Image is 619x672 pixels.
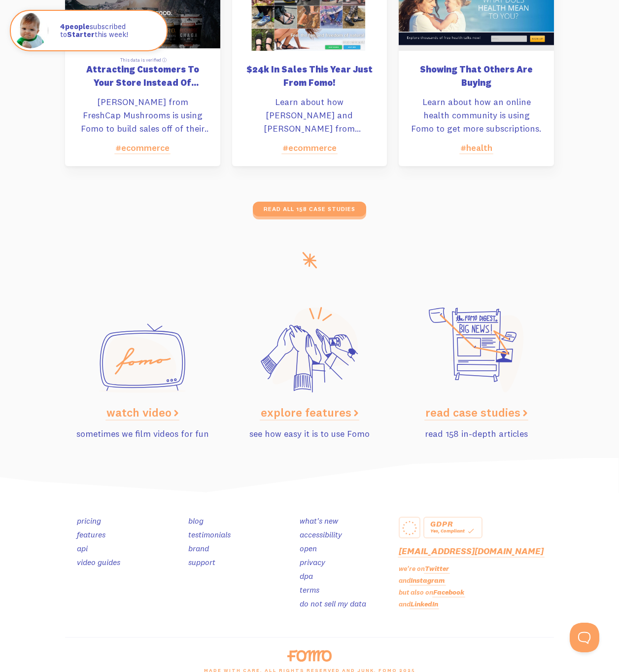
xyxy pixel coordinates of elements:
[188,543,209,553] a: brand
[300,599,366,608] a: do not sell my data
[77,63,208,89] h5: Attracting Customers To Your Store Instead Of Amazon
[60,23,157,39] p: subscribed to this week!
[77,530,105,539] a: features
[411,63,542,95] a: Showing That Others Are Buying
[77,95,208,135] p: [PERSON_NAME] from FreshCap Mushrooms is using Fomo to build sales off of their Shopify store ins...
[399,564,554,574] p: we're on
[120,57,167,63] a: This data is verified ⓘ
[244,63,376,89] h5: $24k In Sales This Year Just From Fomo!
[115,142,170,153] a: #ecommerce
[77,516,101,526] a: pricing
[411,95,542,135] p: Learn about how an online health community is using Fomo to get more subscriptions.
[399,599,554,609] p: and
[188,516,204,526] a: blog
[430,521,476,527] div: GDPR
[411,576,445,585] a: Instagram
[282,142,337,153] a: #ecommerce
[570,623,599,652] iframe: Help Scout Beacon - Open
[188,530,231,539] a: testimonials
[60,23,65,31] span: 4
[67,30,95,39] strong: Starter
[106,405,178,420] a: watch video
[300,585,319,595] a: terms
[399,575,554,586] p: and
[13,13,48,48] img: Fomo
[425,405,527,420] a: read case studies
[423,517,482,538] a: GDPR Yes, Compliant
[425,564,449,573] a: Twitter
[399,545,544,557] a: [EMAIL_ADDRESS][DOMAIN_NAME]
[60,22,90,31] strong: people
[188,557,215,567] a: support
[77,543,88,553] a: api
[433,588,464,597] a: Facebook
[232,427,387,440] p: see how easy it is to use Fomo
[300,571,313,581] a: dpa
[300,543,317,553] a: open
[253,202,366,216] a: read all 158 case studies
[399,587,554,598] p: but also on
[411,600,438,608] a: LinkedIn
[300,557,325,567] a: privacy
[77,557,120,567] a: video guides
[399,427,554,440] p: read 158 in-depth articles
[65,427,220,440] p: sometimes we film videos for fun
[261,405,358,420] a: explore features
[300,530,342,539] a: accessibility
[244,63,376,95] a: $24k In Sales This Year Just From Fomo!
[287,650,331,662] img: fomo-logo-orange-8ab935bcb42dfda78e33409a85f7af36b90c658097e6bb5368b87284a318b3da.svg
[244,95,376,135] p: Learn about how [PERSON_NAME] and [PERSON_NAME] from [US_STATE] decided against taking a Shark Ta...
[430,527,476,535] div: Yes, Compliant
[411,63,542,89] h5: Showing That Others Are Buying
[77,63,208,95] a: Attracting Customers To Your Store Instead Of Amazon
[460,142,492,153] a: #health
[300,516,338,526] a: what's new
